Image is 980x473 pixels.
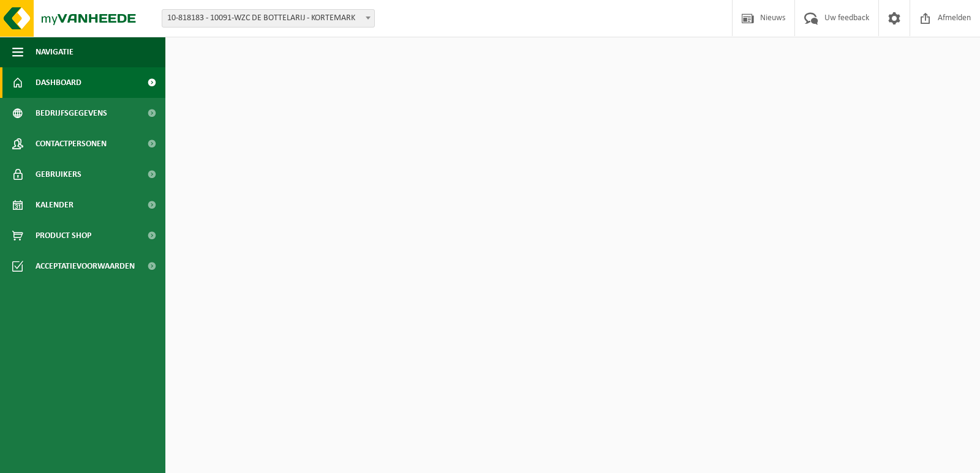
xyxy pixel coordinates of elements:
[36,190,73,220] span: Kalender
[36,128,107,159] span: Contactpersonen
[36,251,135,281] span: Acceptatievoorwaarden
[36,37,73,67] span: Navigatie
[36,67,81,98] span: Dashboard
[162,10,374,27] span: 10-818183 - 10091-WZC DE BOTTELARIJ - KORTEMARK
[36,220,91,251] span: Product Shop
[36,98,107,128] span: Bedrijfsgegevens
[36,159,81,190] span: Gebruikers
[162,9,375,28] span: 10-818183 - 10091-WZC DE BOTTELARIJ - KORTEMARK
